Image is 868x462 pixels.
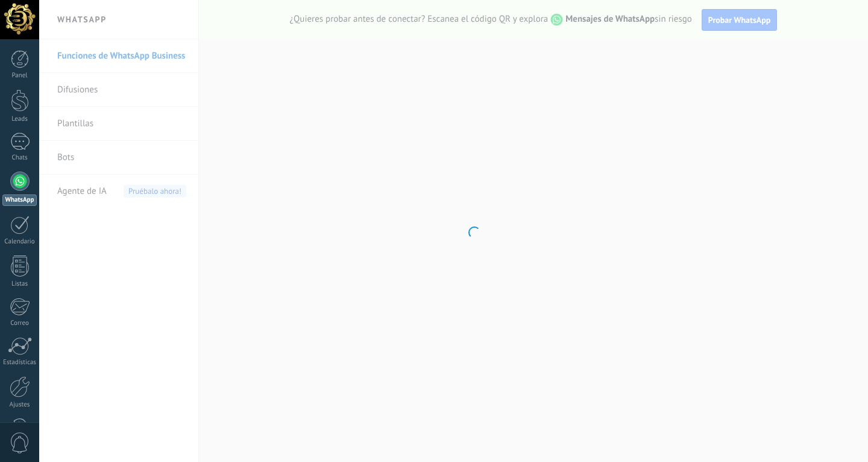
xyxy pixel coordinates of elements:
div: Estadísticas [2,359,37,367]
div: Correo [2,319,37,327]
div: Listas [2,280,37,288]
div: Chats [2,154,37,162]
div: Calendario [2,238,37,246]
div: Ajustes [2,401,37,409]
div: WhatsApp [2,194,37,206]
div: Panel [2,72,37,80]
div: Leads [2,115,37,123]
